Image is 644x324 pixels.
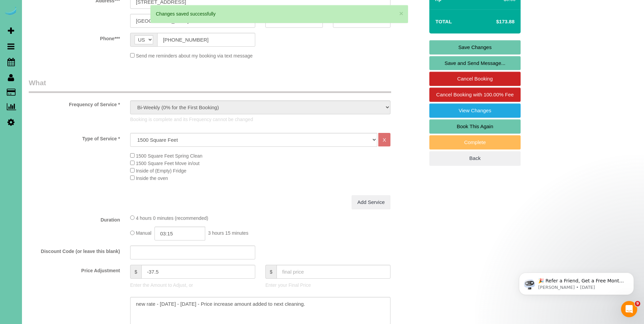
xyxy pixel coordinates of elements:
span: Send me reminders about my booking via text message [136,53,253,59]
p: Enter your Final Price [265,282,390,288]
label: Type of Service * [24,133,125,142]
span: $ [265,265,277,279]
span: 4 hours 0 minutes (recommended) [136,215,208,221]
a: Cancel Booking [429,72,521,86]
label: Duration [24,214,125,223]
a: Cancel Booking with 100.00% Fee [429,88,521,102]
p: Enter the Amount to Adjust, or [130,282,255,288]
a: Book This Again [429,119,521,134]
a: Add Service [352,195,390,209]
h4: $173.88 [476,19,515,25]
label: Price Adjustment [24,265,125,274]
a: Save and Send Message... [429,56,521,70]
span: Inside of (Empty) Fridge [136,168,186,173]
span: 1500 Square Feet Spring Clean [136,153,202,159]
label: Discount Code (or leave this blank) [24,246,125,255]
label: Frequency of Service * [24,99,125,108]
iframe: Intercom live chat [621,301,637,317]
a: Save Changes [429,40,521,54]
span: 9 [635,301,640,306]
a: Back [429,151,521,165]
span: Manual [136,231,151,236]
span: 🎉 Refer a Friend, Get a Free Month! 🎉 Love Automaid? Share the love! When you refer a friend who ... [29,20,116,92]
span: Inside the oven [136,176,168,181]
span: 3 hours 15 minutes [208,231,248,236]
img: Automaid Logo [4,7,18,16]
div: Changes saved successfully [156,10,403,17]
span: 1500 Square Feet Move in/out [136,161,199,166]
p: Message from Ellie, sent 5d ago [29,26,117,32]
span: $ [130,265,141,279]
strong: Total [435,19,452,24]
legend: What [29,78,391,93]
input: final price [277,265,390,279]
iframe: Intercom notifications message [509,258,644,306]
a: View Changes [429,103,521,118]
span: Cancel Booking with 100.00% Fee [436,92,514,97]
p: Booking is complete and its Frequency cannot be changed [130,116,390,123]
button: × [399,10,403,17]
